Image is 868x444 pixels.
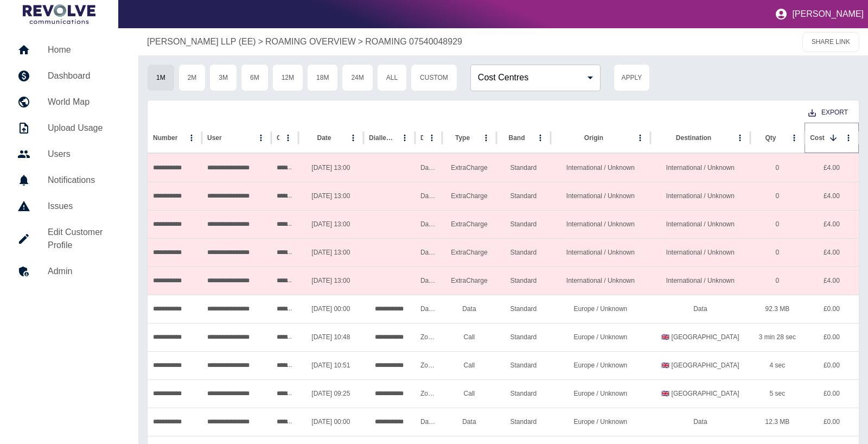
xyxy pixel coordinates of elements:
div: ExtraCharge [442,154,496,182]
div: 0 [750,267,805,295]
div: Dialled Number [369,134,396,142]
div: Standard [496,351,551,379]
p: > [358,35,363,48]
button: Cost column menu [841,130,856,145]
button: 3M [209,64,237,91]
h5: Home [48,43,121,56]
button: Dialled Number column menu [397,130,412,145]
button: User column menu [253,130,269,145]
div: Standard [496,154,551,182]
button: All [377,64,407,91]
div: Cost Center [277,134,279,142]
a: Notifications [9,167,130,193]
button: Date column menu [346,130,361,145]
div: Band [509,134,525,142]
a: Issues [9,193,130,219]
div: £4.00 [805,210,859,238]
button: 12M [272,64,303,91]
div: Zone A to UK Call [415,379,442,408]
button: Qty column menu [787,130,802,145]
div: Daily Roamer Zone A [415,238,442,267]
div: 22/08/2025 13:00 [298,267,363,295]
div: Europe / Unknown [551,295,650,323]
p: [PERSON_NAME] LLP (EE) [147,35,256,48]
button: 24M [342,64,373,91]
div: International / Unknown [650,238,750,267]
div: Call [442,323,496,351]
div: Daily Roamer Zone A [415,267,442,295]
div: 🇬🇧 United Kingdom [650,351,750,379]
button: Cost Center column menu [280,130,296,145]
div: ExtraCharge [442,267,496,295]
a: Edit Customer Profile [9,219,130,258]
p: [PERSON_NAME] [792,9,864,19]
h5: Notifications [48,174,121,187]
div: £0.00 [805,351,859,379]
button: Number column menu [184,130,199,145]
div: Standard [496,295,551,323]
div: Daily Roamer Zone A [415,182,442,210]
div: Europe / Unknown [551,408,650,436]
div: Data Zone A [415,295,442,323]
div: International / Unknown [650,267,750,295]
div: Data [442,408,496,436]
p: ROAMING 07540048929 [365,35,462,48]
div: 16/08/2025 00:00 [298,408,363,436]
button: Custom [411,64,457,91]
div: Europe / Unknown [551,379,650,408]
a: Dashboard [9,63,130,89]
div: Standard [496,182,551,210]
div: 0 [750,154,805,182]
button: Band column menu [533,130,548,145]
div: 18/08/2025 09:25 [298,379,363,408]
div: International / Unknown [551,182,650,210]
div: 4 sec [750,351,805,379]
a: Upload Usage [9,115,130,141]
button: 6M [241,64,269,91]
button: Destination column menu [732,130,748,145]
a: Admin [9,258,130,284]
div: 0 [750,182,805,210]
a: World Map [9,89,130,115]
div: International / Unknown [551,154,650,182]
div: 5 sec [750,379,805,408]
a: Users [9,141,130,167]
h5: Dashboard [48,69,121,83]
div: Call [442,351,496,379]
div: £4.00 [805,238,859,267]
div: £4.00 [805,182,859,210]
div: 17/08/2025 10:51 [298,351,363,379]
div: 22/08/2025 13:00 [298,210,363,238]
button: SHARE LINK [802,32,859,52]
div: Cost [810,134,825,142]
div: 0 [750,238,805,267]
div: 🇬🇧 United Kingdom [650,379,750,408]
div: Standard [496,408,551,436]
div: Europe / Unknown [551,323,650,351]
button: Description column menu [424,130,439,145]
div: User [207,134,222,142]
a: Home [9,37,130,63]
div: International / Unknown [650,210,750,238]
div: ExtraCharge [442,210,496,238]
a: ROAMING OVERVIEW [265,35,356,48]
div: Call [442,379,496,408]
div: Qty [765,134,776,142]
button: Type column menu [478,130,494,145]
div: International / Unknown [551,238,650,267]
h5: Users [48,148,121,161]
button: [PERSON_NAME] [770,3,868,25]
div: Daily Roamer Zone A [415,210,442,238]
div: 17/08/2025 10:48 [298,323,363,351]
div: Daily Roamer Zone A [415,154,442,182]
div: Europe / Unknown [551,351,650,379]
div: 22/08/2025 13:00 [298,182,363,210]
div: International / Unknown [551,210,650,238]
div: Description [420,134,423,142]
div: Data [650,295,750,323]
div: Destination [676,134,711,142]
div: £0.00 [805,323,859,351]
div: 22/08/2025 13:00 [298,154,363,182]
button: Sort [826,130,841,145]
